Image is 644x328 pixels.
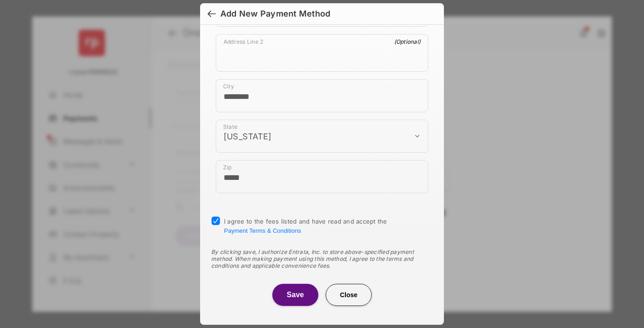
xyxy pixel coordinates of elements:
button: Save [272,284,318,306]
div: payment_method_screening[postal_addresses][addressLine2] [216,34,428,72]
div: payment_method_screening[postal_addresses][administrativeArea] [216,120,428,153]
button: I agree to the fees listed and have read and accept the [224,227,301,234]
button: Close [326,284,372,306]
div: By clicking save, I authorize Entrata, Inc. to store above-specified payment method. When making ... [211,248,433,269]
div: payment_method_screening[postal_addresses][postalCode] [216,160,428,193]
div: payment_method_screening[postal_addresses][locality] [216,79,428,112]
div: Add New Payment Method [220,9,330,19]
span: I agree to the fees listed and have read and accept the [224,218,387,234]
